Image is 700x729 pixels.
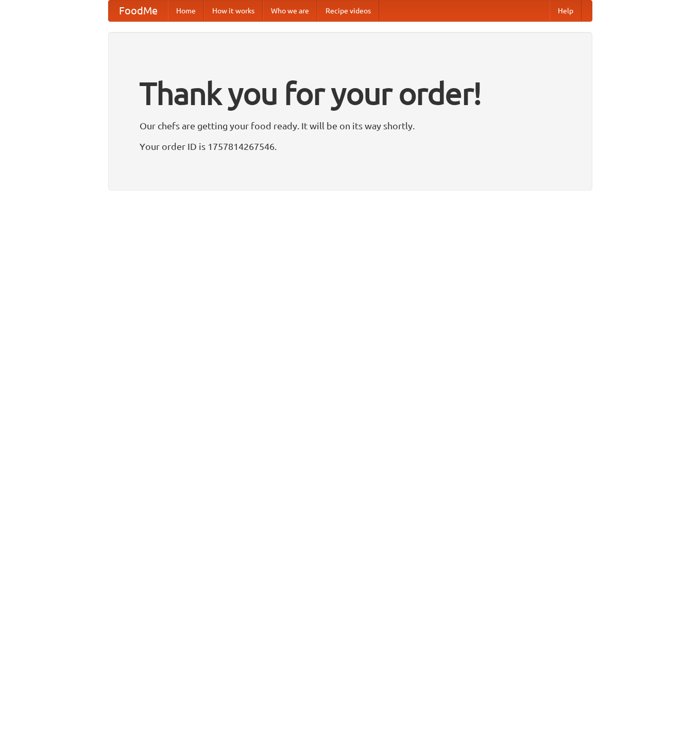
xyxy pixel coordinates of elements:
a: Home [168,1,204,21]
p: Our chefs are getting your food ready. It will be on its way shortly. [140,118,561,133]
h1: Thank you for your order! [140,69,561,118]
a: Who we are [263,1,317,21]
p: Your order ID is 1757814267546. [140,139,561,154]
a: FoodMe [109,1,168,21]
a: How it works [204,1,263,21]
a: Recipe videos [317,1,379,21]
a: Help [550,1,582,21]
